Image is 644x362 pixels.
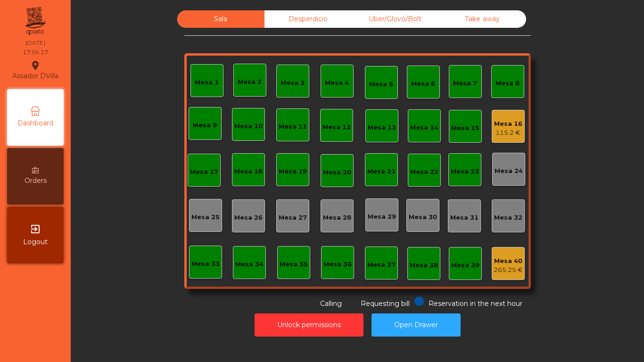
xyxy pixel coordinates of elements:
[25,39,45,47] div: [DATE]
[410,123,438,132] div: Mesa 14
[30,60,41,71] i: location_on
[361,299,410,308] span: Requesting bill
[368,212,396,222] div: Mesa 29
[494,256,523,266] div: Mesa 40
[280,260,308,269] div: Mesa 35
[238,77,262,87] div: Mesa 2
[369,80,393,89] div: Mesa 5
[450,213,479,222] div: Mesa 31
[410,167,438,177] div: Mesa 22
[451,123,479,133] div: Mesa 15
[494,119,522,129] div: Mesa 16
[429,299,522,308] span: Reservation in the next hour
[494,213,522,222] div: Mesa 32
[191,213,220,222] div: Mesa 25
[322,123,351,132] div: Mesa 12
[25,176,47,186] span: Orders
[279,213,307,222] div: Mesa 27
[23,48,48,57] div: 17:04:17
[367,167,396,176] div: Mesa 21
[17,118,53,128] span: Dashboard
[325,78,349,88] div: Mesa 4
[24,5,47,38] img: qpiato
[234,167,263,176] div: Mesa 18
[23,237,48,247] span: Logout
[281,78,305,88] div: Mesa 3
[12,58,58,82] div: Assador DVilla
[279,122,307,132] div: Mesa 11
[494,128,522,138] div: 115.2 €
[191,259,220,269] div: Mesa 33
[279,167,307,176] div: Mesa 19
[177,10,264,28] div: Sala
[234,213,263,222] div: Mesa 26
[323,168,351,177] div: Mesa 20
[323,213,351,222] div: Mesa 28
[372,313,461,337] button: Open Drawer
[451,167,479,176] div: Mesa 23
[495,79,520,88] div: Mesa 8
[255,313,363,337] button: Unlock permissions
[195,78,219,87] div: Mesa 1
[190,167,218,177] div: Mesa 17
[410,261,438,270] div: Mesa 38
[193,121,217,130] div: Mesa 9
[235,260,264,269] div: Mesa 34
[264,10,352,28] div: Desperdicio
[367,260,396,270] div: Mesa 37
[409,213,437,222] div: Mesa 30
[495,166,523,176] div: Mesa 24
[439,10,526,28] div: Take away
[320,299,342,308] span: Calling
[411,79,435,89] div: Mesa 6
[234,122,263,131] div: Mesa 10
[323,260,352,269] div: Mesa 36
[352,10,439,28] div: Uber/Glovo/Bolt
[368,123,396,132] div: Mesa 13
[453,79,477,88] div: Mesa 7
[30,223,41,235] i: exit_to_app
[494,265,523,275] div: 265.25 €
[451,261,479,270] div: Mesa 39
